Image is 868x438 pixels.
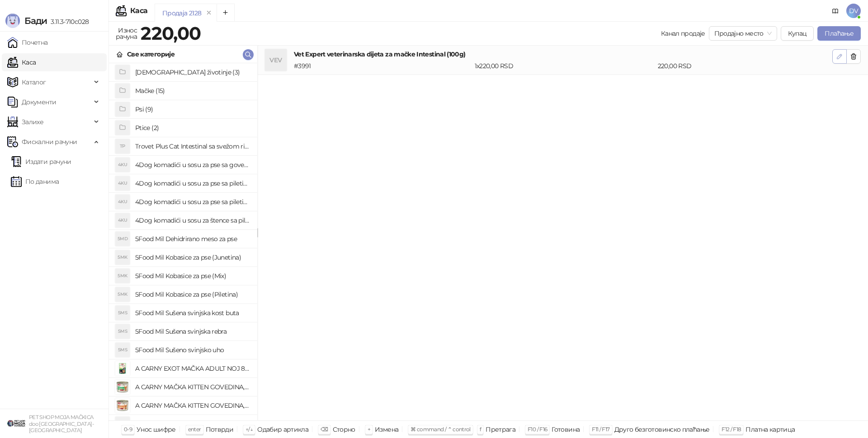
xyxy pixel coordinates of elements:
[141,22,201,44] strong: 220,00
[115,306,130,320] div: 5MS
[135,361,250,376] h4: A CARNY EXOT MAČKA ADULT NOJ 85g
[661,28,705,38] div: Канал продаје
[7,53,36,71] a: Каса
[135,417,250,431] h4: ADIVA Biotic Powder (1 kesica)
[846,4,861,18] span: DV
[22,113,43,131] span: Залихе
[135,306,250,320] h4: 5Food Mil Sušena svinjska kost buta
[115,361,130,376] img: Slika
[135,195,250,209] h4: 4Dog komadići u sosu za pse sa piletinom i govedinom (4x100g)
[410,426,471,433] span: ⌘ command / ⌃ control
[135,84,250,98] h4: Mačke (15)
[115,195,130,209] div: 4KU
[292,61,473,71] div: # 3991
[135,65,250,79] h4: [DEMOGRAPHIC_DATA] životinje (3)
[22,93,56,111] span: Документи
[115,324,130,339] div: 5MS
[7,33,48,51] a: Почетна
[321,426,328,433] span: ⌫
[552,424,580,435] div: Готовина
[115,176,130,191] div: 4KU
[11,153,71,171] a: Издати рачуни
[7,415,25,433] img: 64x64-companyLogo-9f44b8df-f022-41eb-b7d6-300ad218de09.png
[24,15,47,26] span: Бади
[135,250,250,265] h4: 5Food Mil Kobasice za pse (Junetina)
[592,426,609,433] span: F11 / F17
[115,213,130,228] div: 4KU
[22,73,46,91] span: Каталог
[257,424,308,435] div: Одабир артикла
[115,250,130,265] div: 5MK
[333,424,355,435] div: Сторно
[203,9,215,17] button: remove
[115,398,130,413] img: Slika
[294,49,832,59] h4: Vet Expert veterinarska dijeta za mačke Intestinal (100g)
[22,133,77,151] span: Фискални рачуни
[206,424,234,435] div: Потврди
[127,49,175,59] div: Све категорије
[245,426,253,433] span: ↑/↓
[473,61,656,71] div: 1 x 220,00 RSD
[722,426,741,433] span: F12 / F18
[714,27,772,40] span: Продајно место
[781,26,814,41] button: Купац
[137,424,176,435] div: Унос шифре
[135,398,250,413] h4: A CARNY MAČKA KITTEN GOVEDINA,TELETINA I PILETINA 200g
[130,7,147,14] div: Каса
[135,102,250,116] h4: Psi (9)
[135,324,250,339] h4: 5Food Mil Sušena svinjska rebra
[375,424,398,435] div: Измена
[124,426,132,433] span: 0-9
[135,380,250,394] h4: A CARNY MAČKA KITTEN GOVEDINA,PILETINA I ZEC 200g
[368,426,370,433] span: +
[5,14,20,28] img: Logo
[114,24,139,42] div: Износ рачуна
[135,343,250,357] h4: 5Food Mil Sušeno svinjsko uho
[265,49,287,71] div: VEV
[188,426,201,433] span: enter
[135,213,250,228] h4: 4Dog komadići u sosu za štence sa piletinom (100g)
[217,4,235,22] button: Add tab
[614,424,710,435] div: Друго безготовинско плаћање
[486,424,515,435] div: Претрага
[480,426,481,433] span: f
[135,287,250,302] h4: 5Food Mil Kobasice za pse (Piletina)
[656,61,834,71] div: 220,00 RSD
[745,424,795,435] div: Платна картица
[115,417,130,431] div: ABP
[115,269,130,283] div: 5MK
[135,232,250,246] h4: 5Food Mil Dehidrirano meso za pse
[47,18,89,26] span: 3.11.3-710c028
[828,4,843,18] a: Документација
[135,121,250,135] h4: Ptice (2)
[115,139,130,154] div: TP
[817,26,861,41] button: Плаћање
[115,380,130,394] img: Slika
[115,232,130,246] div: 5MD
[528,426,547,433] span: F10 / F16
[135,176,250,191] h4: 4Dog komadići u sosu za pse sa piletinom (100g)
[162,8,201,18] div: Продаја 2128
[115,287,130,302] div: 5MK
[29,414,94,433] small: PET SHOP MOJA MAČKICA doo [GEOGRAPHIC_DATA]-[GEOGRAPHIC_DATA]
[115,343,130,357] div: 5MS
[135,139,250,154] h4: Trovet Plus Cat Intestinal sa svežom ribom (85g)
[11,172,59,191] a: По данима
[135,158,250,172] h4: 4Dog komadići u sosu za pse sa govedinom (100g)
[115,158,130,172] div: 4KU
[109,63,257,420] div: grid
[135,269,250,283] h4: 5Food Mil Kobasice za pse (Mix)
